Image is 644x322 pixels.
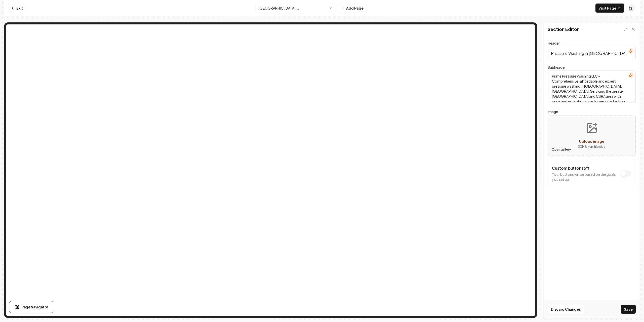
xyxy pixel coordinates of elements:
button: Add Page [338,4,367,13]
span: Upload image [579,139,604,144]
label: Header [548,41,560,45]
label: Subheader [548,65,566,69]
label: Image [548,109,636,115]
p: 30 MB max file size [578,144,606,149]
h2: Section Editor [548,26,579,33]
span: Page Navigator [21,304,48,310]
button: Page Navigator [9,301,53,313]
button: Save [621,305,636,314]
a: Visit Page [595,4,624,13]
input: Header [548,46,636,60]
a: Exit [8,4,26,13]
button: Upload image [574,118,610,153]
button: Open gallery [550,146,573,154]
label: Custom buttons off [552,165,589,171]
p: Your buttons will be based on the goals you set up. [552,172,618,182]
button: Discard Changes [548,305,584,314]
